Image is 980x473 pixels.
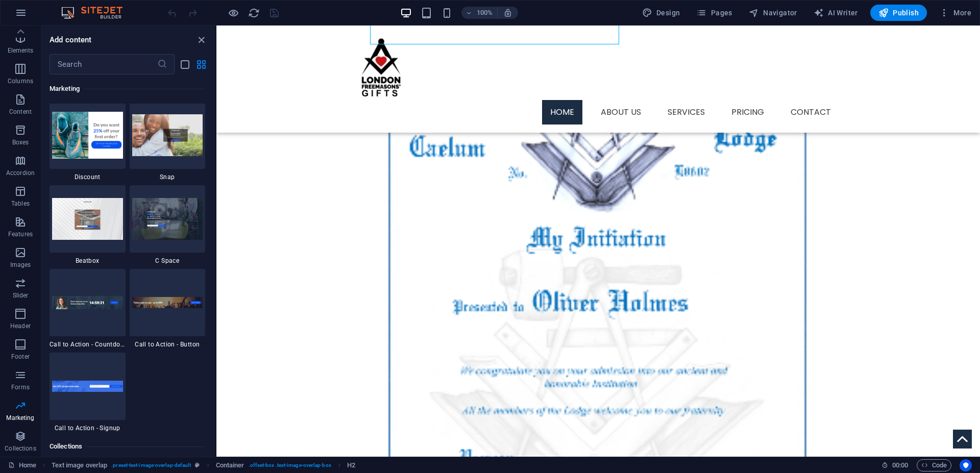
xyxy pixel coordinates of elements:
span: Call to Action - Countdown [50,340,126,348]
span: : [899,461,901,469]
p: Marketing [6,414,34,422]
span: 00 00 [892,459,908,471]
i: On resize automatically adjust zoom level to fit chosen device. [503,8,512,17]
span: Navigator [749,8,797,18]
button: Pages [692,5,736,21]
p: Collections [5,444,36,453]
span: Click to select. Double-click to edit [347,459,355,471]
div: Call to Action - Countdown [50,269,126,348]
p: Features [8,230,33,238]
button: Usercentrics [960,459,972,471]
h6: Collections [50,440,205,453]
span: . preset-text-image-overlap-default [111,459,191,471]
span: . offset-box .text-image-overlap-box [249,459,331,471]
span: Snap [130,173,206,181]
div: C Space [130,185,206,265]
div: Call to Action - Button [130,269,206,348]
span: Click to select. Double-click to edit [216,459,244,471]
span: Pages [696,8,732,18]
span: Call to Action - Button [130,340,206,348]
h6: 100% [477,7,493,19]
i: This element is a customizable preset [195,462,200,468]
div: Call to Action - Signup [50,353,126,432]
p: Header [10,322,31,330]
button: 100% [461,7,498,19]
button: reload [248,7,260,19]
div: Snap [130,102,206,181]
img: Bildschirmfotoam2019-06-19um12.08.35.png [132,297,203,309]
div: Discount [50,102,126,181]
span: AI Writer [814,8,858,18]
p: Footer [11,353,30,361]
span: Code [921,459,947,471]
input: Search [50,54,157,74]
span: Publish [878,8,919,18]
nav: breadcrumb [52,459,356,471]
p: Columns [8,77,33,85]
button: Code [917,459,951,471]
h6: Add content [50,34,92,46]
span: Design [642,8,680,18]
img: Screenshot_2019-06-19SitejetTemplate-BlankRedesign-Berlin.png [52,198,123,239]
h6: Session time [881,459,909,471]
span: C Space [130,257,206,265]
span: Discount [50,173,126,181]
button: close panel [195,34,207,46]
img: Bildschirmfotoam2019-06-19um12.08.42.png [52,296,123,309]
i: Reload page [248,7,260,19]
span: Beatbox [50,257,126,265]
p: Slider [13,291,29,300]
p: Content [9,108,32,116]
button: AI Writer [810,5,862,21]
img: Editor Logo [59,7,135,19]
p: Forms [11,383,30,391]
button: Design [638,5,684,21]
p: Boxes [12,138,29,146]
p: Accordion [6,169,35,177]
img: Screenshot_2019-06-19SitejetTemplate-BlankRedesign-Berlin1.jpg [132,114,203,156]
button: grid-view [195,58,207,70]
h6: Marketing [50,83,205,95]
p: Images [10,261,31,269]
p: Tables [11,200,30,208]
span: Call to Action - Signup [50,424,126,432]
img: Bildschirmfotoam2019-06-19um12.08.31.png [52,381,123,392]
button: More [935,5,975,21]
img: Screenshot_2019-06-19SitejetTemplate-BlankRedesign-Berlin.jpg [132,198,203,239]
span: More [939,8,971,18]
span: Click to select. Double-click to edit [52,459,108,471]
button: list-view [179,58,191,70]
a: Home [8,459,36,471]
button: Publish [870,5,927,21]
button: Navigator [745,5,801,21]
img: Bildschirmfotoam2019-06-19um12.09.31.png [52,112,123,159]
button: Click here to leave preview mode and continue editing [227,7,239,19]
div: Beatbox [50,185,126,265]
p: Elements [8,46,34,55]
